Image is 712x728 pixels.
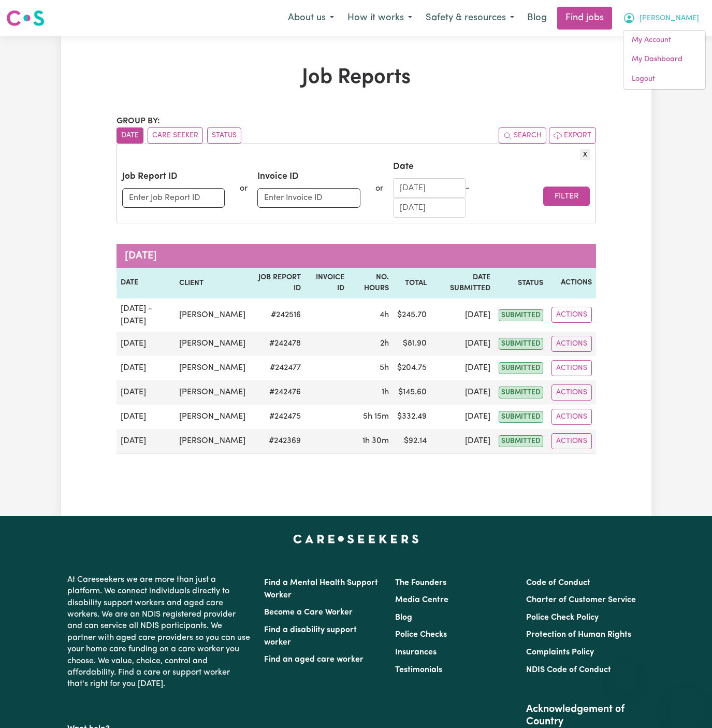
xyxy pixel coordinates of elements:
span: 1 hour [382,388,389,396]
a: Complaints Policy [526,648,594,656]
td: [DATE] [431,405,495,429]
button: How it works [341,7,419,29]
span: 1 hour 30 minutes [362,437,389,445]
form: or or [122,160,590,217]
td: [PERSON_NAME] [175,332,250,356]
th: Date [117,268,176,298]
button: Actions [551,360,592,376]
div: My Account [623,30,706,90]
td: [PERSON_NAME] [175,298,250,332]
td: $ 145.60 [393,380,431,405]
td: [DATE] [431,332,495,356]
td: [PERSON_NAME] [175,429,250,454]
a: Testimonials [395,666,442,674]
td: # 242516 [250,298,305,332]
input: Enter Job Report ID [122,188,225,208]
span: 5 hours [380,364,389,372]
a: The Founders [395,579,446,587]
span: 2 hours [380,339,389,348]
a: Find a Mental Health Support Worker [264,579,378,599]
td: [DATE] [431,298,495,332]
th: Actions [547,268,596,298]
button: X [580,149,590,160]
h1: Job Reports [117,65,596,90]
button: Safety & resources [419,7,521,29]
td: # 242476 [250,380,305,405]
a: Code of Conduct [526,579,590,587]
a: Police Check Policy [526,613,599,622]
a: Find jobs [557,7,612,30]
a: Logout [623,69,705,89]
button: sort invoices by care seeker [148,127,203,144]
caption: [DATE] [117,244,596,268]
iframe: Button to launch messaging window [671,687,704,720]
td: [PERSON_NAME] [175,380,250,405]
th: Total [393,268,431,298]
label: Job Report ID [122,170,178,183]
input: End Date [393,198,466,218]
a: My Account [623,31,705,50]
td: [DATE] [117,332,176,356]
td: $ 92.14 [393,429,431,454]
a: Blog [395,613,412,622]
span: submitted [499,435,543,447]
a: Careseekers home page [293,535,419,543]
button: sort invoices by date [117,127,143,144]
td: # 242475 [250,405,305,429]
td: [DATE] [117,380,176,405]
th: Client [175,268,250,298]
button: Search [499,127,546,144]
a: Find a disability support worker [264,626,357,647]
span: [PERSON_NAME] [640,13,699,24]
p: At Careseekers we are more than just a platform. We connect individuals directly to disability su... [67,570,252,694]
td: $ 332.49 [393,405,431,429]
th: Invoice ID [305,268,349,298]
button: Actions [551,409,592,425]
a: Insurances [395,648,437,656]
button: Actions [551,433,592,449]
a: My Dashboard [623,50,705,69]
th: No. Hours [348,268,393,298]
input: Start Date [393,178,466,198]
a: Police Checks [395,631,447,639]
td: [DATE] [117,405,176,429]
span: submitted [499,362,543,374]
div: - [466,182,470,194]
label: Date [393,160,414,174]
td: [DATE] [431,380,495,405]
img: Careseekers logo [6,9,45,27]
span: submitted [499,338,543,350]
span: submitted [499,411,543,423]
td: [PERSON_NAME] [175,356,250,380]
td: [DATE] [431,356,495,380]
a: Become a Care Worker [264,608,353,617]
button: About us [281,7,341,29]
a: Find an aged care worker [264,655,364,664]
span: submitted [499,387,543,398]
span: 5 hours 15 minutes [363,412,389,421]
a: Protection of Human Rights [526,631,631,639]
a: Careseekers logo [6,6,45,30]
input: Enter Invoice ID [257,188,360,208]
td: $ 81.90 [393,332,431,356]
a: Media Centre [395,596,448,604]
button: sort invoices by paid status [207,127,241,144]
td: [DATE] - [DATE] [117,298,176,332]
span: Group by: [117,117,160,125]
span: 4 hours [380,311,389,319]
label: Invoice ID [257,170,299,183]
td: # 242477 [250,356,305,380]
td: [DATE] [117,429,176,454]
span: submitted [499,309,543,321]
button: Export [549,127,596,144]
td: [DATE] [431,429,495,454]
th: Date Submitted [431,268,495,298]
a: Charter of Customer Service [526,596,636,604]
th: Job Report ID [250,268,305,298]
button: Filter [543,187,590,206]
button: Actions [551,336,592,352]
td: # 242478 [250,332,305,356]
button: Actions [551,307,592,323]
iframe: Close message [615,662,636,682]
th: Status [495,268,547,298]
